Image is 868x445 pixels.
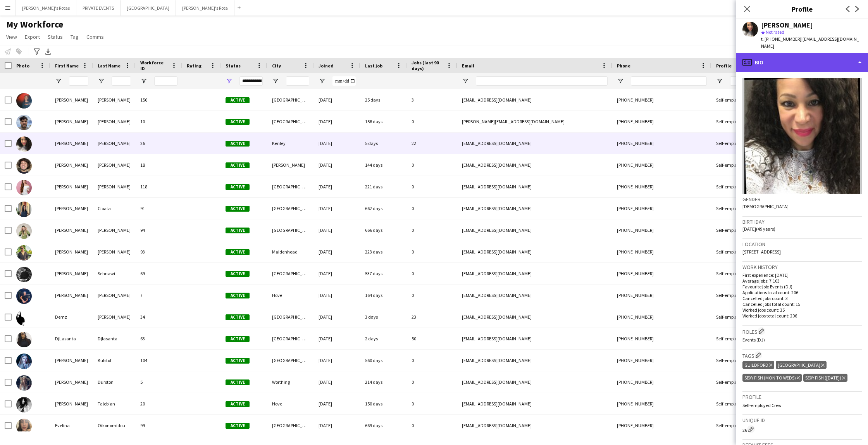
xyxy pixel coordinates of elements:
div: 23 [407,306,457,328]
span: Status [48,33,63,40]
div: [PHONE_NUMBER] [612,133,711,154]
div: [EMAIL_ADDRESS][DOMAIN_NAME] [457,350,612,371]
div: 0 [407,393,457,414]
div: [DATE] [314,328,360,349]
div: [PERSON_NAME] [50,241,93,262]
div: 0 [407,111,457,132]
img: Daisha Heaton-Persad [16,223,32,239]
p: First experience: [DATE] [742,272,862,278]
button: Open Filter Menu [462,78,469,85]
div: [DATE] [314,198,360,219]
div: Self-employed Crew [711,111,761,132]
div: 0 [407,198,457,219]
div: Self-employed Crew [711,371,761,393]
button: Open Filter Menu [272,78,279,85]
span: Active [226,119,250,125]
input: First Name Filter Input [69,76,88,86]
div: 63 [136,328,182,349]
div: [DATE] [314,285,360,306]
div: Self-employed Crew [711,241,761,262]
app-action-btn: Export XLSX [43,47,53,56]
div: [PHONE_NUMBER] [612,154,711,176]
img: Ella Durston [16,375,32,391]
span: Active [226,97,250,103]
div: 560 days [360,350,407,371]
div: 144 days [360,154,407,176]
a: Status [45,32,66,42]
span: Active [226,336,250,342]
div: [EMAIL_ADDRESS][DOMAIN_NAME] [457,415,612,436]
span: Active [226,293,250,298]
div: [GEOGRAPHIC_DATA] [267,328,314,349]
div: [GEOGRAPHIC_DATA] [267,263,314,284]
div: [PERSON_NAME] [50,154,93,176]
div: [EMAIL_ADDRESS][DOMAIN_NAME] [457,89,612,110]
span: Active [226,379,250,385]
div: 0 [407,350,457,371]
img: Demz Bushay [16,310,32,326]
button: [PERSON_NAME]'s Rotas [16,0,76,16]
img: Elena Kulstof [16,354,32,369]
p: Favourite job: Events (DJ) [742,284,862,290]
div: [PERSON_NAME] [93,285,136,306]
span: Active [226,228,250,233]
button: Open Filter Menu [98,78,105,85]
div: [PERSON_NAME][EMAIL_ADDRESS][DOMAIN_NAME] [457,111,612,132]
div: [GEOGRAPHIC_DATA] [267,198,314,219]
p: Cancelled jobs count: 3 [742,295,862,301]
div: Sexy Fish ([DATE]) [803,374,847,382]
div: [EMAIL_ADDRESS][DOMAIN_NAME] [457,241,612,262]
div: [PERSON_NAME] [93,154,136,176]
div: [PERSON_NAME] [50,219,93,241]
span: Tag [71,33,79,40]
div: 99 [136,415,182,436]
div: Evelina [50,415,93,436]
p: Applications total count: 206 [742,290,862,295]
div: [PERSON_NAME] [93,89,136,110]
span: Active [226,423,250,429]
div: 5 days [360,133,407,154]
div: [PERSON_NAME] [93,176,136,197]
div: [GEOGRAPHIC_DATA] [267,176,314,197]
div: Sehnawi [93,263,136,284]
div: Self-employed Crew [711,198,761,219]
div: Talebian [93,393,136,414]
button: Open Filter Menu [55,78,62,85]
p: Cancelled jobs total count: 15 [742,301,862,307]
div: [DATE] [314,263,360,284]
div: [DATE] [314,350,360,371]
div: 7 [136,285,182,306]
div: [EMAIL_ADDRESS][DOMAIN_NAME] [457,328,612,349]
span: Active [226,184,250,190]
h3: Roles [742,327,862,335]
div: Hove [267,393,314,414]
div: [PERSON_NAME] [50,133,93,154]
div: [PERSON_NAME] [50,111,93,132]
div: 22 [407,133,457,154]
div: [DATE] [314,111,360,132]
div: Self-employed Crew [711,263,761,284]
img: Chris Kirkham [16,115,32,130]
div: Self-employed Crew [711,350,761,371]
div: [PERSON_NAME] [267,154,314,176]
div: [PERSON_NAME] [50,371,93,393]
div: [PHONE_NUMBER] [612,89,711,110]
div: Self-employed Crew [711,306,761,328]
span: Status [226,63,241,69]
span: Active [226,271,250,277]
div: 10 [136,111,182,132]
div: 0 [407,371,457,393]
div: 158 days [360,111,407,132]
span: [STREET_ADDRESS] [742,249,781,255]
span: [DATE] (49 years) [742,226,775,232]
h3: Profile [742,393,862,400]
p: Worked jobs count: 35 [742,307,862,313]
span: View [6,33,17,40]
span: Not rated [766,29,784,35]
div: Hove [267,285,314,306]
div: 0 [407,415,457,436]
div: [PERSON_NAME] [761,22,813,29]
span: t. [PHONE_NUMBER] [761,36,801,42]
div: [PHONE_NUMBER] [612,176,711,197]
div: 69 [136,263,182,284]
